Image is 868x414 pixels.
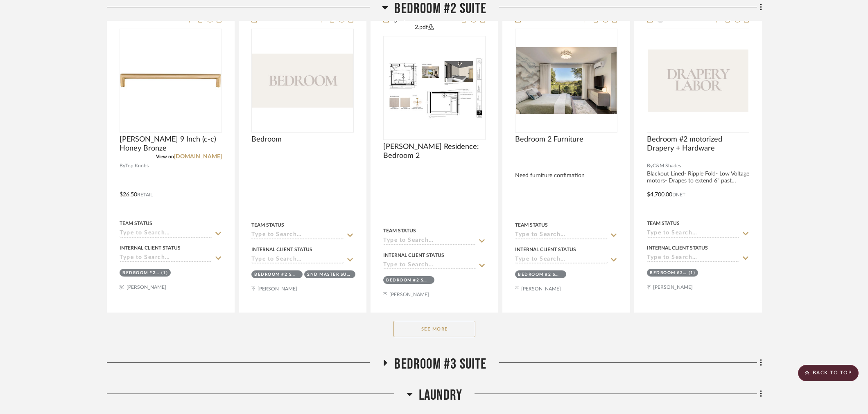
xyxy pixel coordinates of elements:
[161,270,168,276] div: (1)
[515,232,608,239] input: Type to Search…
[383,252,444,259] div: Internal Client Status
[401,15,448,32] button: [DATE]...edroom 2.pdf
[650,270,687,276] div: Bedroom #2 Suite
[515,221,548,229] div: Team Status
[689,270,696,276] div: (1)
[647,244,708,252] div: Internal Client Status
[386,277,429,283] div: Bedroom #2 Suite
[394,355,486,373] span: Bedroom #3 Suite
[251,135,282,144] span: Bedroom
[120,162,125,170] span: By
[648,49,748,111] img: Bedroom #2 motorized Drapery + Hardware
[252,54,353,107] img: Bedroom
[307,272,350,278] div: 2nd Master Suite
[647,135,749,153] span: Bedroom #2 motorized Drapery + Hardware
[120,135,222,153] span: [PERSON_NAME] 9 Inch (c-c) Honey Bronze
[383,227,416,234] div: Team Status
[251,232,344,239] input: Type to Search…
[120,244,181,252] div: Internal Client Status
[515,256,608,264] input: Type to Search…
[120,254,212,262] input: Type to Search…
[251,246,312,253] div: Internal Client Status
[254,272,298,278] div: Bedroom #2 Suite
[120,230,212,238] input: Type to Search…
[120,30,221,131] img: Lydia Pull 9 Inch (c-c) Honey Bronze
[120,220,152,227] div: Team Status
[516,47,617,114] img: Bedroom 2 Furniture
[122,270,159,276] div: Bedroom #2 Suite
[518,272,561,278] div: Bedroom #2 Suite
[647,254,739,262] input: Type to Search…
[515,135,583,144] span: Bedroom 2 Furniture
[653,162,681,170] span: C&M Shades
[419,387,462,404] span: Laundry
[515,246,576,253] div: Internal Client Status
[251,221,284,229] div: Team Status
[384,56,485,121] img: Linck Residence: Bedroom 2
[383,142,486,160] span: [PERSON_NAME] Residence: Bedroom 2
[647,230,739,238] input: Type to Search…
[156,154,174,159] span: View on
[125,162,149,170] span: Top Knobs
[393,321,475,337] button: See More
[383,262,476,270] input: Type to Search…
[174,154,222,160] a: [DOMAIN_NAME]
[798,365,859,381] scroll-to-top-button: BACK TO TOP
[251,256,344,264] input: Type to Search…
[647,220,680,227] div: Team Status
[647,162,653,170] span: By
[383,237,476,245] input: Type to Search…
